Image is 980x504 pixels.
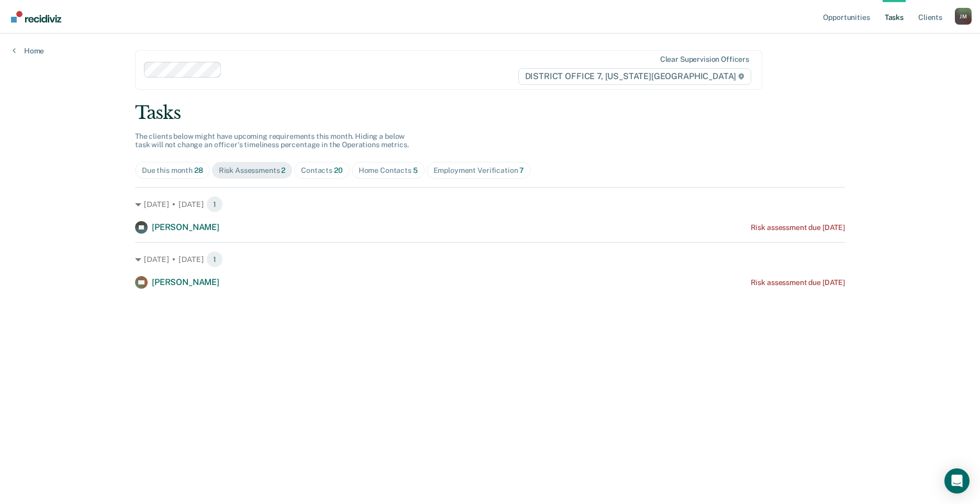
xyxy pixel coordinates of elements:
[518,68,751,85] span: DISTRICT OFFICE 7, [US_STATE][GEOGRAPHIC_DATA]
[142,166,203,175] div: Due this month
[11,11,61,23] img: Recidiviz
[152,277,219,287] span: [PERSON_NAME]
[955,8,972,25] div: J M
[135,251,845,268] div: [DATE] • [DATE] 1
[13,46,44,56] a: Home
[359,166,418,175] div: Home Contacts
[135,132,409,149] span: The clients below might have upcoming requirements this month. Hiding a below task will not chang...
[194,166,203,174] span: 28
[206,251,223,268] span: 1
[281,166,285,174] span: 2
[219,166,286,175] div: Risk Assessments
[519,166,524,174] span: 7
[135,196,845,213] div: [DATE] • [DATE] 1
[206,196,223,213] span: 1
[944,468,970,494] div: Open Intercom Messenger
[334,166,343,174] span: 20
[152,222,219,232] span: [PERSON_NAME]
[751,223,845,232] div: Risk assessment due [DATE]
[413,166,418,174] span: 5
[301,166,343,175] div: Contacts
[955,8,972,25] button: Profile dropdown button
[433,166,525,175] div: Employment Verification
[751,278,845,287] div: Risk assessment due [DATE]
[660,55,749,64] div: Clear supervision officers
[135,102,845,124] div: Tasks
